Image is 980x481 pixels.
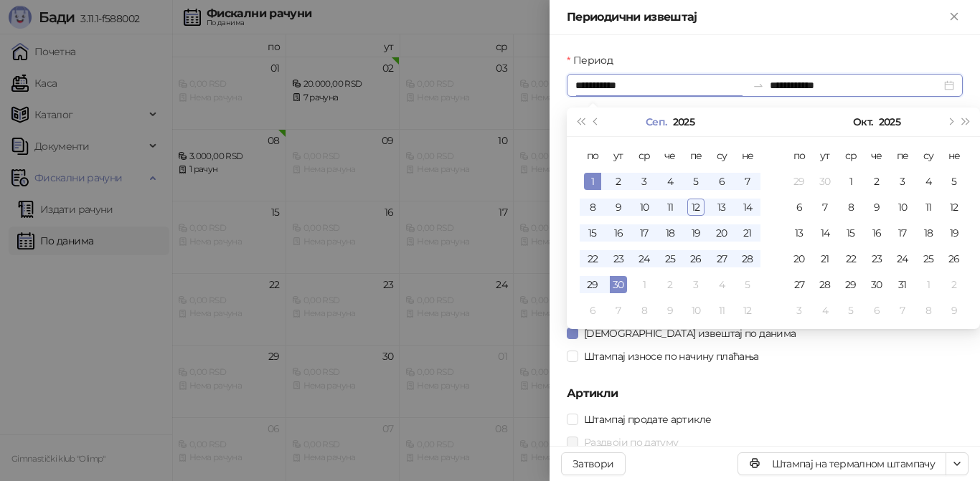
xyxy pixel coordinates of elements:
[920,224,937,242] div: 18
[812,143,838,168] th: ут
[606,272,631,297] td: 2025-09-30
[683,297,709,323] td: 2025-10-10
[610,276,627,293] div: 30
[791,250,808,267] div: 20
[786,246,812,272] td: 2025-10-20
[657,143,683,168] th: че
[661,224,679,242] div: 18
[864,194,890,220] td: 2025-10-09
[920,199,937,216] div: 11
[786,220,812,246] td: 2025-10-13
[606,194,631,220] td: 2025-09-09
[709,246,735,272] td: 2025-09-27
[683,246,709,272] td: 2025-09-26
[864,168,890,194] td: 2025-10-02
[657,168,683,194] td: 2025-09-04
[709,272,735,297] td: 2025-10-04
[578,411,717,427] span: Штампај продате артикле
[941,194,967,220] td: 2025-10-12
[661,276,679,293] div: 2
[735,297,760,323] td: 2025-10-12
[890,220,915,246] td: 2025-10-17
[709,220,735,246] td: 2025-09-20
[573,108,588,136] button: Претходна година (Control + left)
[584,250,601,267] div: 22
[894,173,911,190] div: 3
[631,246,657,272] td: 2025-09-24
[709,168,735,194] td: 2025-09-06
[580,297,606,323] td: 2025-10-06
[606,168,631,194] td: 2025-09-02
[890,194,915,220] td: 2025-10-10
[584,276,601,293] div: 29
[942,108,958,136] button: Следећи месец (PageDown)
[915,168,941,194] td: 2025-10-04
[812,297,838,323] td: 2025-11-04
[946,199,963,216] div: 12
[606,220,631,246] td: 2025-09-16
[890,143,915,168] th: пе
[842,250,859,267] div: 22
[739,302,756,319] div: 12
[661,199,679,216] div: 11
[791,276,808,293] div: 27
[941,220,967,246] td: 2025-10-19
[683,168,709,194] td: 2025-09-05
[631,168,657,194] td: 2025-09-03
[946,250,963,267] div: 26
[636,199,653,216] div: 10
[941,168,967,194] td: 2025-10-05
[636,302,653,319] div: 8
[816,224,834,242] div: 14
[713,250,730,267] div: 27
[838,246,864,272] td: 2025-10-22
[812,272,838,297] td: 2025-10-28
[713,173,730,190] div: 6
[606,143,631,168] th: ут
[580,272,606,297] td: 2025-09-29
[816,276,834,293] div: 28
[739,250,756,267] div: 28
[713,302,730,319] div: 11
[786,272,812,297] td: 2025-10-27
[584,302,601,319] div: 6
[816,250,834,267] div: 21
[879,108,900,136] button: Изабери годину
[578,434,684,450] span: Раздвоји по датуму
[842,302,859,319] div: 5
[894,302,911,319] div: 7
[868,173,885,190] div: 2
[567,385,963,402] h5: Артикли
[713,199,730,216] div: 13
[631,220,657,246] td: 2025-09-17
[864,220,890,246] td: 2025-10-16
[816,173,834,190] div: 30
[687,276,705,293] div: 3
[567,9,946,26] div: Периодични извештај
[890,297,915,323] td: 2025-11-07
[753,80,764,91] span: swap-right
[958,108,974,136] button: Следећа година (Control + right)
[636,173,653,190] div: 3
[791,302,808,319] div: 3
[610,173,627,190] div: 2
[709,143,735,168] th: су
[868,276,885,293] div: 30
[941,143,967,168] th: не
[946,9,963,26] button: Close
[894,199,911,216] div: 10
[786,194,812,220] td: 2025-10-06
[606,246,631,272] td: 2025-09-23
[588,108,604,136] button: Претходни месец (PageUp)
[687,199,705,216] div: 12
[631,297,657,323] td: 2025-10-08
[584,199,601,216] div: 8
[661,250,679,267] div: 25
[816,302,834,319] div: 4
[739,173,756,190] div: 7
[580,168,606,194] td: 2025-09-01
[578,348,765,364] span: Штампај износе по начину плаћања
[739,199,756,216] div: 14
[786,168,812,194] td: 2025-09-29
[842,224,859,242] div: 15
